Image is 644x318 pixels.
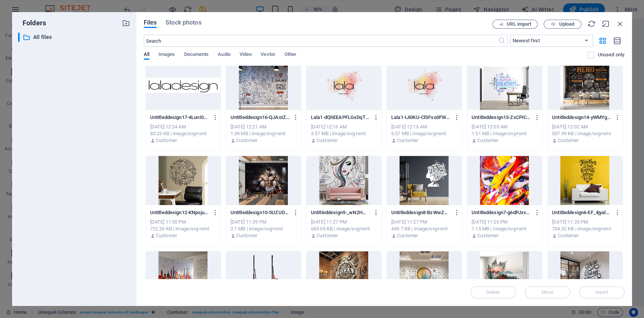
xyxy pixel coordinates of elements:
span: Video [240,50,252,60]
p: Customer [156,232,177,239]
button: Upload [544,20,581,29]
span: URL import [507,22,531,26]
div: [DATE] 11:25 PM [552,219,618,225]
div: 704.32 KB | image/svg+xml [552,225,618,232]
p: Lala1-dQhEEAPFLGxDqTYxTim75w.svg [311,114,370,121]
p: Untitleddesign16-QJAoIZ-mGcSnbcJnxFcSEw.svg [231,114,290,121]
div: [DATE] 12:02 AM [552,123,618,130]
p: Untitleddesign9-_wN2HW3_ipXcb7PnA089Ew.svg [311,209,370,216]
div: 1.39 MB | image/svg+xml [231,130,297,137]
p: Customer [558,137,579,144]
span: Upload [559,22,574,26]
div: ​ [18,32,20,42]
div: [DATE] 12:21 AM [231,123,297,130]
p: Customer [477,232,498,239]
p: Customer [236,232,257,239]
div: [DATE] 11:26 PM [472,219,538,225]
i: Reload [587,20,596,28]
p: Untitleddesign6-EF_4jyal7A16afqh-vVBfg.svg [552,209,611,216]
div: [DATE] 12:03 AM [472,123,538,130]
span: Other [284,50,297,60]
p: Untitleddesign12-KNpojuLi0EKUOIQFE2FwHQ.svg [150,209,209,216]
span: Documents [184,50,209,60]
p: Untitleddesign17-4LunI0YukavkD97nW0FRGg.svg [150,114,209,121]
p: Customer [558,232,579,239]
div: 3.57 MB | image/svg+xml [311,130,377,137]
div: 507.99 KB | image/svg+xml [552,130,618,137]
span: Images [158,50,175,60]
p: Lala1-IJi0KU-ClSFso0FW0swPkg.svg [391,114,450,121]
span: Stock photos [166,18,201,27]
p: Customer [397,232,418,239]
div: 663.09 KB | image/svg+xml [311,225,377,232]
i: Minimize [602,20,610,28]
div: 2.1 MB | image/svg+xml [231,225,297,232]
span: Vector [261,50,275,60]
button: URL import [492,20,538,29]
span: Files [144,18,157,27]
p: Untitleddesign8-BzWwZW-aOVwkbxRDI-E3Ig.svg [391,209,450,216]
div: [DATE] 12:24 AM [150,123,216,130]
div: 3.57 MB | image/svg+xml [391,130,457,137]
span: Audio [218,50,230,60]
p: Untitleddesign15-ZsCPIC57QsxpxOPPZucO4g.svg [472,114,531,121]
div: [DATE] 11:27 PM [311,219,377,225]
p: Customer [156,137,177,144]
p: Customer [397,137,418,144]
div: [DATE] 11:30 PM [150,219,216,225]
div: [DATE] 11:27 PM [391,219,457,225]
p: All files [33,33,116,42]
p: Untitleddesign10-5UZUDob1ZjoPjGL8xofmuw.svg [231,209,290,216]
input: Search [144,35,498,47]
span: All [144,50,149,60]
div: [DATE] 11:29 PM [231,219,297,225]
div: [DATE] 12:16 AM [391,123,457,130]
div: 449.7 KB | image/svg+xml [391,225,457,232]
p: Displays only files that are not in use on the website. Files added during this session can still... [598,51,624,58]
i: Close [616,20,624,28]
p: Folders [18,18,46,28]
div: 722.26 KB | image/svg+xml [150,225,216,232]
p: Customer [236,137,257,144]
i: Create new folder [122,19,130,27]
p: Customer [317,232,338,239]
div: 83.23 KB | image/svg+xml [150,130,216,137]
div: 1.15 MB | image/svg+xml [472,225,538,232]
div: 1.51 MB | image/svg+xml [472,130,538,137]
p: Untitleddesign7-g6dPJxvAfu24LRc07DDtvQ.svg [472,209,531,216]
p: Customer [477,137,498,144]
div: [DATE] 12:16 AM [311,123,377,130]
p: Untitleddesign14-yWMYgvSoTRe0DGhMi4Cnxw.svg [552,114,611,121]
p: Customer [317,137,338,144]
